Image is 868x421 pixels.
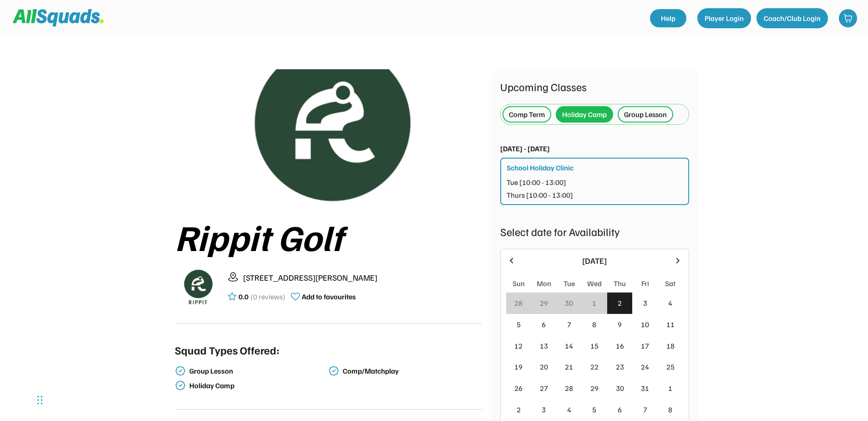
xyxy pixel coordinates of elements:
div: 29 [590,383,599,394]
div: 3 [643,298,647,308]
div: 10 [641,319,649,330]
div: Group Lesson [624,109,667,120]
div: 25 [666,361,675,372]
div: 31 [641,383,649,394]
div: Add to favourites [302,291,356,302]
div: 21 [565,361,573,372]
div: 2 [517,404,521,415]
div: Thu [614,278,626,289]
div: Upcoming Classes [500,78,689,95]
div: [STREET_ADDRESS][PERSON_NAME] [243,272,482,284]
div: Group Lesson [189,367,327,375]
div: 17 [641,340,649,351]
div: Holiday Camp [189,381,327,390]
div: 2 [618,298,622,308]
img: Rippitlogov2_green.png [203,69,453,205]
div: 8 [592,319,596,330]
img: check-verified-01.svg [175,380,186,391]
div: Rippit Golf [175,216,482,257]
div: 30 [616,383,624,394]
div: 8 [668,404,672,415]
div: 28 [514,298,523,308]
div: 7 [643,404,647,415]
div: 5 [517,319,521,330]
div: Comp Term [509,109,545,120]
div: Sun [513,278,525,289]
div: Wed [587,278,602,289]
div: (0 reviews) [250,291,285,302]
div: Comp/Matchplay [343,367,480,375]
div: 0.0 [239,291,249,302]
div: 3 [542,404,546,415]
div: 12 [514,340,523,351]
div: 30 [565,298,573,308]
div: 26 [514,383,523,394]
div: [DATE] [522,255,668,267]
div: Holiday Camp [562,109,607,120]
div: Tue [563,278,575,289]
div: 29 [540,298,548,308]
img: check-verified-01.svg [328,365,339,376]
div: 7 [567,319,571,330]
img: shopping-cart-01%20%281%29.svg [843,14,853,23]
div: 15 [590,340,599,351]
div: Fri [641,278,649,289]
div: Thurs [10:00 - 13:00] [507,190,573,200]
div: 16 [616,340,624,351]
div: 14 [565,340,573,351]
div: 6 [542,319,546,330]
div: 6 [618,404,622,415]
div: 9 [618,319,622,330]
div: 24 [641,361,649,372]
a: Help [650,9,686,27]
div: Select date for Availability [500,223,689,240]
div: 5 [592,404,596,415]
div: 1 [668,383,672,394]
div: Sat [665,278,675,289]
div: [DATE] - [DATE] [500,143,550,154]
div: Mon [537,278,551,289]
div: 4 [567,404,571,415]
div: 11 [666,319,675,330]
div: 28 [565,383,573,394]
button: Player Login [697,8,751,28]
div: 23 [616,361,624,372]
div: 20 [540,361,548,372]
div: Tue [10:00 - 13:00] [507,177,566,188]
div: School Holiday Clinic [507,162,574,173]
div: 4 [668,298,672,308]
div: 27 [540,383,548,394]
div: 1 [592,298,596,308]
button: Coach/Club Login [756,8,828,28]
img: Squad%20Logo.svg [13,9,104,26]
div: 22 [590,361,599,372]
div: 19 [514,361,523,372]
div: 18 [666,340,675,351]
div: 13 [540,340,548,351]
img: Rippitlogov2_green.png [175,264,220,309]
img: check-verified-01.svg [175,365,186,376]
div: Squad Types Offered: [175,342,279,358]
